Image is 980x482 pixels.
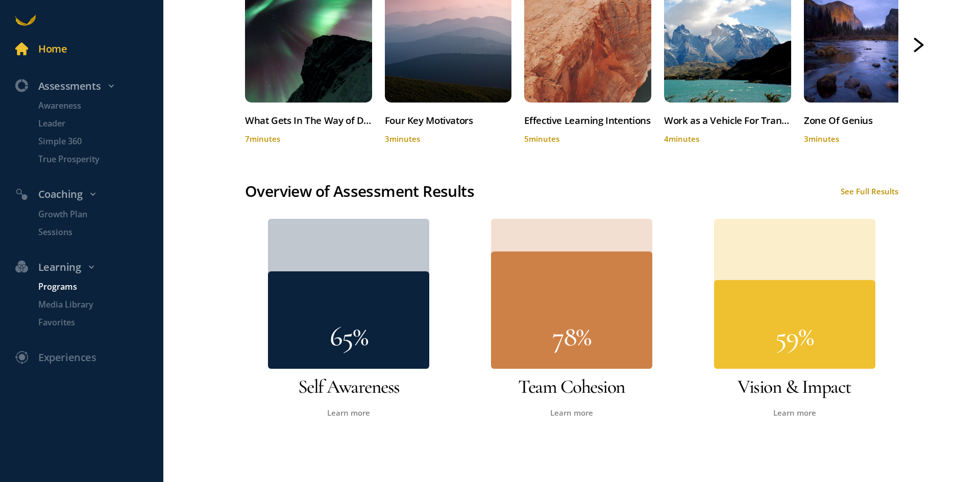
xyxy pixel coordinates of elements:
div: Experiences [38,349,96,366]
div: Assessments [8,78,168,95]
span: 5 minutes [524,134,559,144]
span: 59% [775,319,813,353]
p: Growth Plan [38,208,161,221]
div: Four Key Motivators [385,112,512,129]
div: See Full Results [841,186,898,196]
span: 65% [330,319,367,353]
p: Favorites [38,316,161,329]
p: Media Library [38,298,161,311]
div: Zone Of Genius [804,112,931,129]
a: Learn more [773,408,816,418]
a: Favorites [23,316,163,329]
div: Effective Learning Intentions [524,112,651,129]
span: 78% [552,319,591,353]
a: Growth Plan [23,208,163,221]
a: Sessions [23,226,163,239]
a: Learn more [550,408,593,418]
h3: Vision & Impact [691,374,898,399]
p: Simple 360 [38,135,161,148]
span: 4 minutes [664,134,699,144]
h3: Self Awareness [245,374,453,399]
a: Awareness [23,99,163,112]
span: 3 minutes [385,134,420,144]
a: Learn more [327,408,370,418]
a: Simple 360 [23,135,163,148]
div: Home [38,41,67,58]
a: Programs [23,281,163,293]
h3: Team Cohesion [468,374,676,399]
a: Media Library [23,298,163,311]
div: Coaching [8,186,168,203]
p: Programs [38,281,161,293]
a: True Prosperity [23,153,163,166]
p: Awareness [38,99,161,112]
span: 7 minutes [245,134,280,144]
div: Work as a Vehicle For Transformation [664,112,791,129]
p: Leader [38,117,161,130]
div: Learning [8,259,168,276]
a: Leader [23,117,163,130]
span: 3 minutes [804,134,839,144]
div: What Gets In The Way of Doing What We Love [245,112,372,129]
p: True Prosperity [38,153,161,166]
p: Sessions [38,226,161,239]
div: Overview of Assessment Results [245,179,474,204]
